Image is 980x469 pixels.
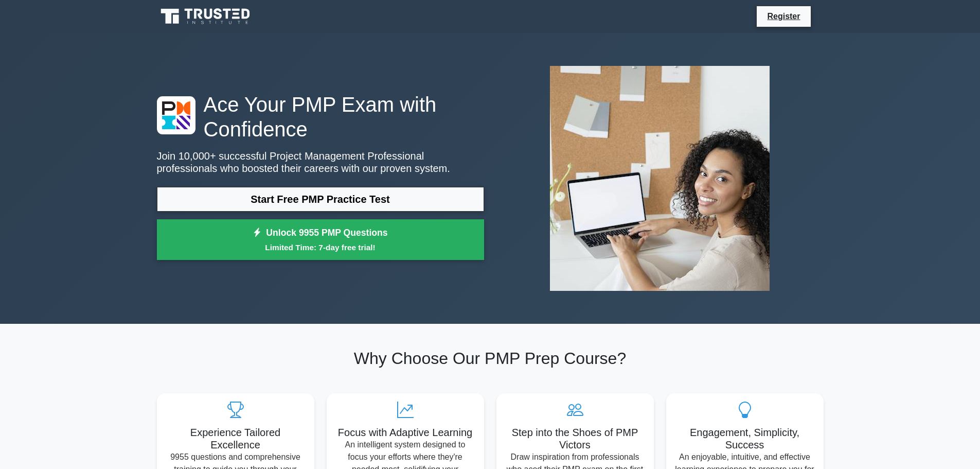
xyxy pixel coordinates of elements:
h5: Engagement, Simplicity, Success [674,426,815,451]
a: Start Free PMP Practice Test [157,187,484,212]
h5: Step into the Shoes of PMP Victors [505,426,646,451]
a: Unlock 9955 PMP QuestionsLimited Time: 7-day free trial! [157,219,484,260]
p: Join 10,000+ successful Project Management Professional professionals who boosted their careers w... [157,150,484,175]
h5: Focus with Adaptive Learning [335,426,476,439]
a: Register [761,10,806,23]
h5: Experience Tailored Excellence [165,426,306,451]
small: Limited Time: 7-day free trial! [170,241,471,253]
h1: Ace Your PMP Exam with Confidence [157,92,484,142]
h2: Why Choose Our PMP Prep Course? [157,349,824,368]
